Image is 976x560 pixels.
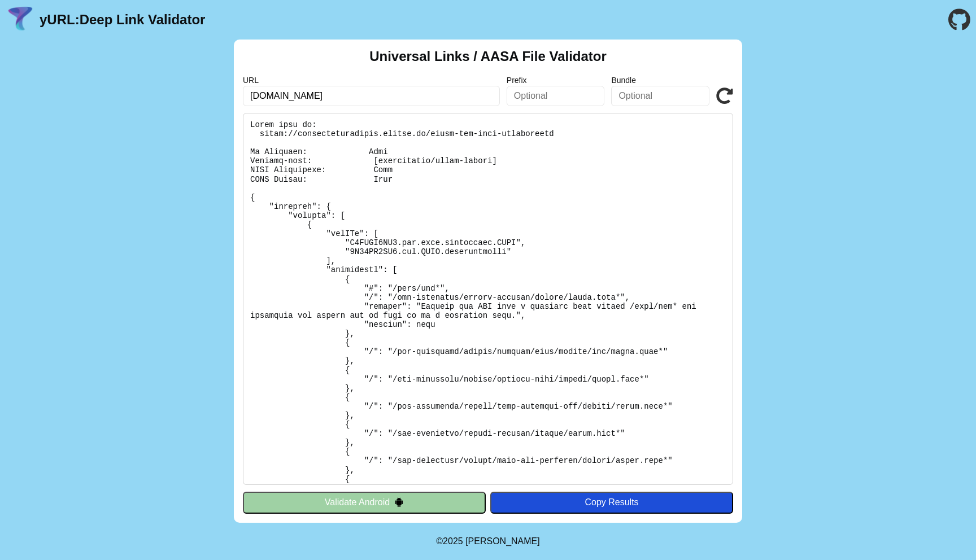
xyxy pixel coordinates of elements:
label: URL [243,76,500,85]
a: yURL:Deep Link Validator [40,12,205,28]
pre: Lorem ipsu do: sitam://consecteturadipis.elitse.do/eiusm-tem-inci-utlaboreetd Ma Aliquaen: Admi V... [243,113,733,485]
img: yURL Logo [6,5,35,34]
input: Required [243,86,500,106]
input: Optional [611,86,709,106]
input: Optional [507,86,605,106]
img: droidIcon.svg [394,497,404,507]
button: Copy Results [490,492,733,513]
label: Bundle [611,76,709,85]
footer: © [436,523,539,560]
h2: Universal Links / AASA File Validator [369,49,607,64]
button: Validate Android [243,492,486,513]
div: Copy Results [496,497,727,508]
label: Prefix [507,76,605,85]
a: Michael Ibragimchayev's Personal Site [465,536,540,546]
span: 2025 [443,536,463,546]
